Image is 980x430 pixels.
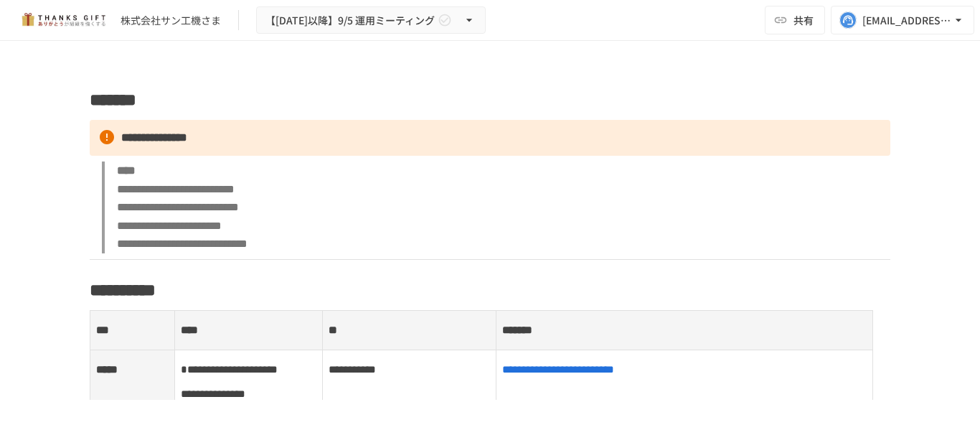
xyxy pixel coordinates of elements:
span: 共有 [793,12,814,28]
button: 共有 [765,6,825,34]
span: 【[DATE]以降】9/5 運用ミーティング [265,11,435,29]
img: mMP1OxWUAhQbsRWCurg7vIHe5HqDpP7qZo7fRoNLXQh [17,9,109,32]
div: [EMAIL_ADDRESS][DOMAIN_NAME] [862,11,951,29]
div: 株式会社サン工機さま [121,13,221,28]
button: 【[DATE]以降】9/5 運用ミーティング [256,6,486,34]
button: [EMAIL_ADDRESS][DOMAIN_NAME] [831,6,974,34]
